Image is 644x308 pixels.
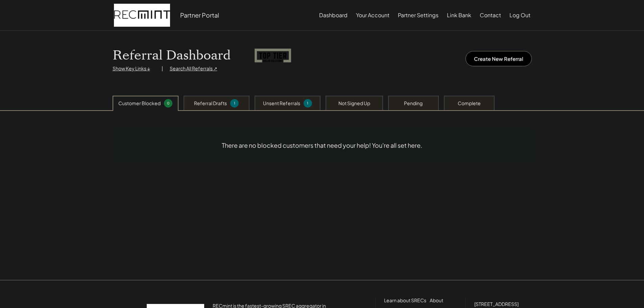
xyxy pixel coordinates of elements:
div: Search All Referrals ↗ [170,65,217,72]
button: Partner Settings [398,8,438,22]
a: Learn about SRECs [384,297,426,304]
div: Complete [458,100,481,107]
button: Contact [480,8,501,22]
h1: Referral Dashboard [113,48,231,64]
div: Unsent Referrals [263,100,300,107]
img: recmint-logotype%403x.png [114,4,170,27]
div: 0 [165,101,171,106]
div: [STREET_ADDRESS] [474,301,519,308]
button: Create New Referral [466,51,532,66]
div: Partner Portal [180,11,219,19]
div: Customer Blocked [118,100,161,107]
div: Referral Drafts [194,100,227,107]
div: There are no blocked customers that need your help! You're all set here. [222,141,422,149]
div: Show Key Links ↓ [113,65,155,72]
button: Log Out [509,8,530,22]
button: Your Account [356,8,389,22]
button: Dashboard [319,8,348,22]
button: Link Bank [447,8,471,22]
div: Not Signed Up [338,100,370,107]
div: Pending [404,100,423,107]
img: top-tier-logo.png [254,48,291,63]
a: About [430,297,443,304]
div: 1 [305,101,311,106]
div: | [162,65,163,72]
div: 1 [231,101,238,106]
